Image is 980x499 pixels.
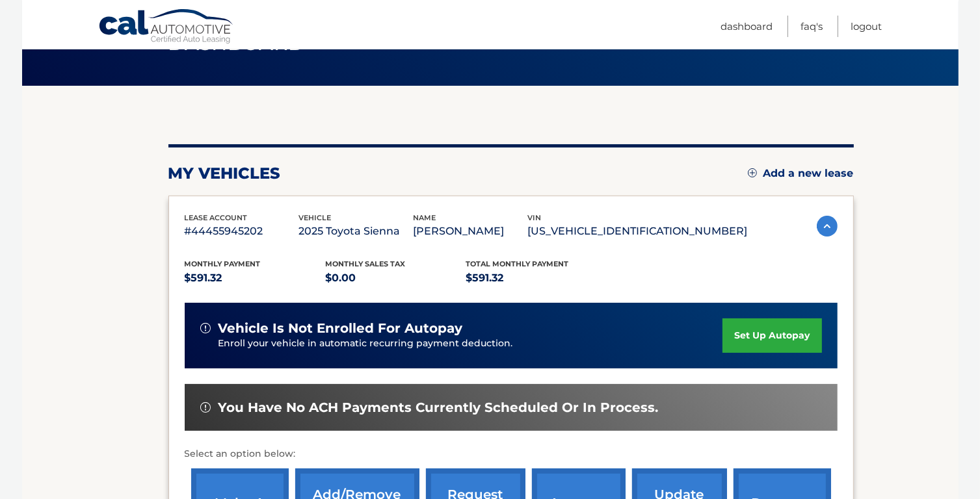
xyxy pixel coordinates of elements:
[414,213,436,222] span: name
[219,337,723,351] p: Enroll your vehicle in automatic recurring payment deduction.
[722,318,821,353] a: set up autopay
[748,168,757,177] img: add.svg
[185,213,248,222] span: lease account
[200,402,211,413] img: alert-white.svg
[528,213,542,222] span: vin
[466,259,569,268] span: Total Monthly Payment
[748,167,854,180] a: Add a new lease
[299,213,332,222] span: vehicle
[219,320,463,337] span: vehicle is not enrolled for autopay
[817,216,838,237] img: accordion-active.svg
[325,259,405,268] span: Monthly sales Tax
[851,16,882,37] a: Logout
[185,269,326,287] p: $591.32
[185,222,299,240] p: #44455945202
[299,222,414,240] p: 2025 Toyota Sienna
[325,269,466,287] p: $0.00
[185,259,261,268] span: Monthly Payment
[466,269,607,287] p: $591.32
[98,8,235,46] a: Cal Automotive
[801,16,823,37] a: FAQ's
[168,164,281,183] h2: my vehicles
[721,16,773,37] a: Dashboard
[185,446,838,462] p: Select an option below:
[219,400,659,416] span: You have no ACH payments currently scheduled or in process.
[200,323,211,333] img: alert-white.svg
[414,222,528,240] p: [PERSON_NAME]
[528,222,748,240] p: [US_VEHICLE_IDENTIFICATION_NUMBER]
